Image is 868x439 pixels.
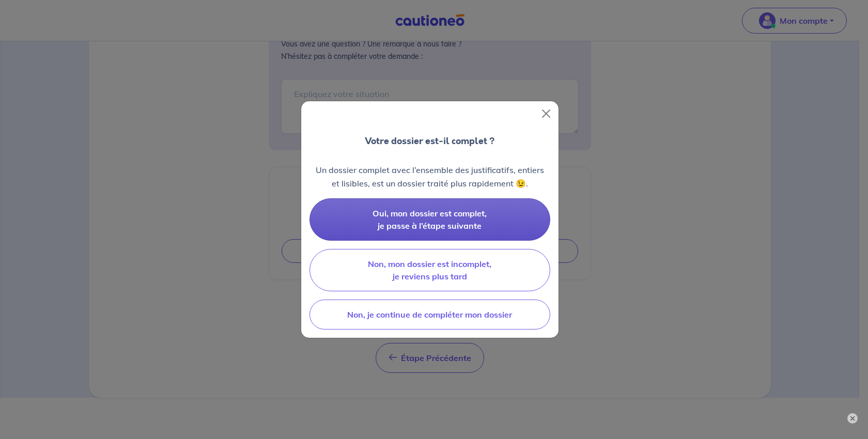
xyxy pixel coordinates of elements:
span: Oui, mon dossier est complet, je passe à l’étape suivante [373,208,487,231]
p: Votre dossier est-il complet ? [365,134,494,148]
p: Un dossier complet avec l’ensemble des justificatifs, entiers et lisibles, est un dossier traité ... [309,163,550,190]
span: Non, mon dossier est incomplet, je reviens plus tard [368,259,491,281]
button: × [847,413,858,424]
button: Oui, mon dossier est complet, je passe à l’étape suivante [309,198,550,241]
span: Non, je continue de compléter mon dossier [347,309,512,320]
button: Non, mon dossier est incomplet, je reviens plus tard [309,249,550,291]
button: Close [538,105,554,122]
button: Non, je continue de compléter mon dossier [309,300,550,330]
